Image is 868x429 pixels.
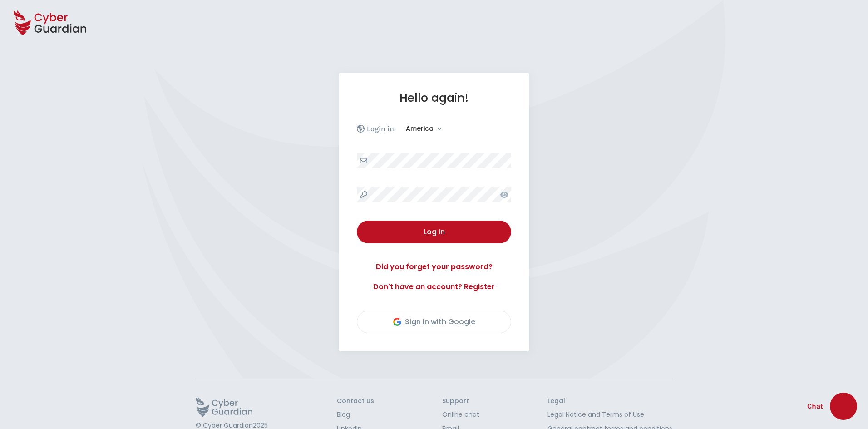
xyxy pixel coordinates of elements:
h3: Legal [547,397,672,405]
h3: Support [442,397,479,405]
span: Chat [807,401,823,412]
button: Sign in with Google [357,311,511,333]
button: Log in [357,221,511,243]
h3: Contact us [337,397,374,405]
a: Online chat [442,410,479,419]
a: Legal Notice and Terms of Use [547,410,672,419]
div: Log in [364,227,504,237]
a: Blog [337,410,374,419]
a: Don't have an account? Register [357,281,511,292]
a: Did you forget your password? [357,261,511,272]
div: Sign in with Google [393,316,475,327]
p: Login in: [367,124,396,133]
h1: Hello again! [357,91,511,105]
